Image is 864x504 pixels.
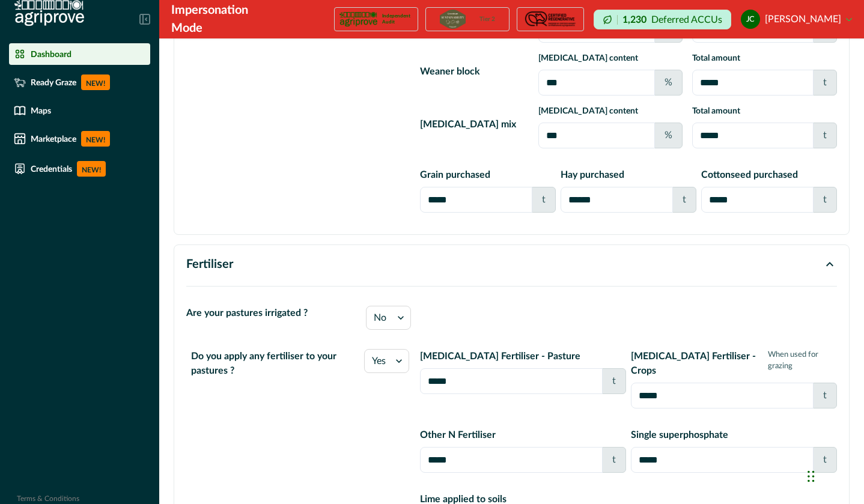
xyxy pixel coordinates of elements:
[186,257,837,272] button: Fertiliser
[804,446,864,504] iframe: Chat Widget
[654,70,683,96] div: %
[602,447,626,473] div: t
[31,106,51,115] p: Maps
[9,156,150,181] a: CredentialsNEW!
[81,131,110,147] p: NEW!
[382,13,413,25] p: Independent Audit
[538,52,683,65] p: [MEDICAL_DATA] content
[31,49,71,59] p: Dashboard
[813,187,837,213] div: t
[654,123,683,148] div: %
[420,349,626,363] p: [MEDICAL_DATA] Fertiliser - Pasture
[9,126,150,151] a: MarketplaceNEW!
[31,77,76,87] p: Ready Graze
[420,64,528,79] p: Weaner block
[9,100,150,121] a: Maps
[339,10,377,29] img: certification logo
[186,349,364,378] p: Do you apply any fertiliser to your pastures ?
[186,306,360,320] p: Are your pastures irrigated ?
[31,134,76,144] p: Marketplace
[171,1,252,37] div: Impersonation Mode
[440,10,465,29] img: certification logo
[420,117,528,132] p: [MEDICAL_DATA] mix
[651,15,722,24] p: Deferred ACCUs
[9,70,150,95] a: Ready GrazeNEW!
[631,349,768,378] p: [MEDICAL_DATA] Fertiliser - Crops
[741,5,852,34] button: justin costello[PERSON_NAME]
[9,43,150,65] a: Dashboard
[622,15,646,25] p: 1,230
[808,458,815,494] div: Drag
[186,257,823,272] p: Fertiliser
[532,187,556,213] div: t
[813,383,837,408] div: t
[692,52,837,65] p: Total amount
[701,168,837,182] p: Cottonseed purchased
[768,349,837,383] p: When used for grazing
[538,105,683,118] p: [MEDICAL_DATA] content
[479,16,495,22] p: Tier 2
[672,187,696,213] div: t
[692,105,837,118] p: Total amount
[81,74,110,90] p: NEW!
[602,368,626,394] div: t
[420,428,626,442] p: Other N Fertiliser
[813,70,837,96] div: t
[17,495,79,502] a: Terms & Conditions
[631,428,837,442] p: Single superphosphate
[561,168,696,182] p: Hay purchased
[77,161,106,177] p: NEW!
[31,164,72,174] p: Credentials
[420,168,556,182] p: Grain purchased
[523,10,577,29] img: certification logo
[813,123,837,148] div: t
